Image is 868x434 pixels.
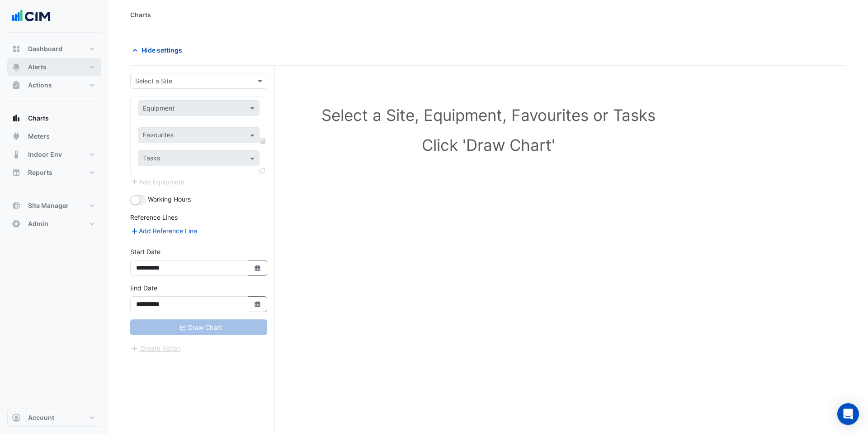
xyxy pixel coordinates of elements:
[142,153,160,165] div: Tasks
[12,201,21,210] app-icon: Site Manager
[150,135,826,154] h1: Click 'Draw Chart'
[130,212,178,222] label: Reference Lines
[259,137,267,145] span: Choose Function
[12,150,21,159] app-icon: Indoor Env
[7,164,101,182] button: Reports
[12,63,21,72] app-icon: Alerts
[7,409,101,427] button: Account
[7,58,101,76] button: Alerts
[254,300,262,308] fa-icon: Select Date
[130,283,157,293] label: End Date
[28,168,52,177] span: Reports
[7,215,101,233] button: Admin
[12,44,21,53] app-icon: Dashboard
[12,132,21,141] app-icon: Meters
[148,195,191,203] span: Working Hours
[28,63,47,72] span: Alerts
[28,219,48,228] span: Admin
[28,413,54,422] span: Account
[7,76,101,94] button: Actions
[7,197,101,215] button: Site Manager
[130,343,181,351] app-escalated-ticket-create-button: Please correct errors first
[259,167,265,175] span: Clone Favourites and Tasks from this Equipment to other Equipment
[11,7,52,25] img: Company Logo
[254,264,262,272] fa-icon: Select Date
[28,201,69,210] span: Site Manager
[130,226,198,236] button: Add Reference Line
[130,10,151,19] div: Charts
[28,81,52,90] span: Actions
[12,114,21,123] app-icon: Charts
[7,145,101,164] button: Indoor Env
[12,81,21,90] app-icon: Actions
[7,40,101,58] button: Dashboard
[28,44,62,53] span: Dashboard
[12,219,21,228] app-icon: Admin
[150,106,826,125] h1: Select a Site, Equipment, Favourites or Tasks
[28,150,62,159] span: Indoor Env
[130,247,160,256] label: Start Date
[12,168,21,177] app-icon: Reports
[28,132,50,141] span: Meters
[837,403,859,425] div: Open Intercom Messenger
[28,114,49,123] span: Charts
[130,42,188,58] button: Hide settings
[142,130,174,142] div: Favourites
[7,109,101,127] button: Charts
[142,45,182,55] span: Hide settings
[7,127,101,145] button: Meters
